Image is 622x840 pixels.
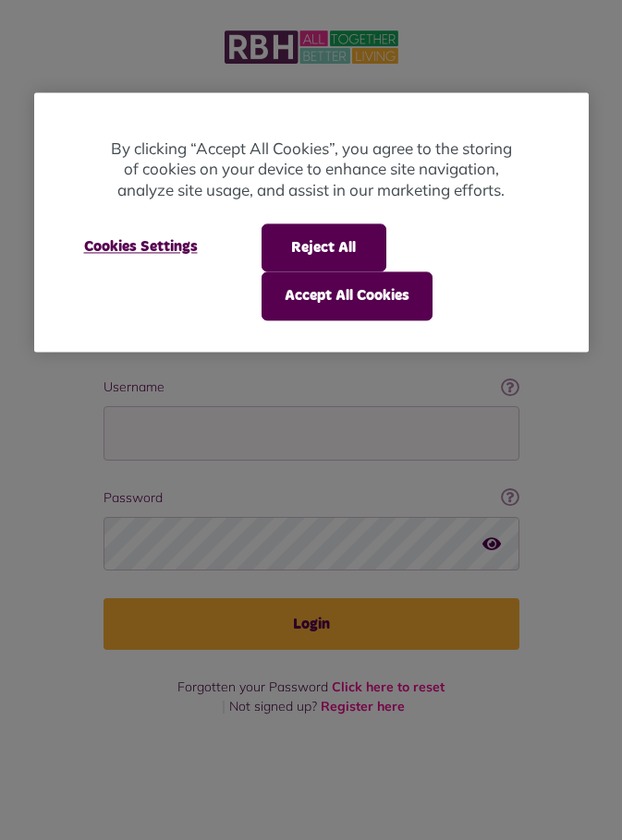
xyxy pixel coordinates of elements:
[262,223,386,271] button: Reject All
[108,138,515,201] p: By clicking “Accept All Cookies”, you agree to the storing of cookies on your device to enhance s...
[34,92,589,352] div: Privacy
[34,92,589,352] div: Cookie banner
[62,223,220,270] button: Cookies Settings
[262,272,433,320] button: Accept All Cookies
